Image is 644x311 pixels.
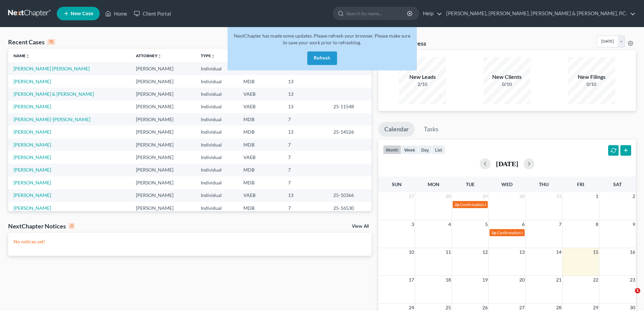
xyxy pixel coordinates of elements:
[420,7,442,20] a: Help
[195,202,238,214] td: Individual
[629,248,636,256] span: 16
[283,176,328,189] td: 7
[445,248,452,256] span: 11
[482,248,488,256] span: 12
[483,73,531,81] div: New Clients
[195,138,238,151] td: Individual
[14,104,51,109] a: [PERSON_NAME]
[238,88,283,100] td: VAEB
[238,126,283,138] td: MDB
[577,181,584,187] span: Fri
[130,7,174,20] a: Client Portal
[328,202,372,214] td: 25-16530
[130,189,195,202] td: [PERSON_NAME]
[283,189,328,202] td: 13
[238,176,283,189] td: MDB
[568,73,615,81] div: New Filings
[448,220,452,228] span: 4
[519,248,525,256] span: 13
[195,176,238,189] td: Individual
[595,220,599,228] span: 8
[238,101,283,113] td: VAEB
[14,205,51,211] a: [PERSON_NAME]
[14,154,51,160] a: [PERSON_NAME]
[238,189,283,202] td: VAEB
[130,62,195,75] td: [PERSON_NAME]
[283,151,328,163] td: 7
[238,138,283,151] td: MDB
[519,276,525,284] span: 20
[130,176,195,189] td: [PERSON_NAME]
[130,138,195,151] td: [PERSON_NAME]
[558,220,562,228] span: 7
[14,66,90,71] a: [PERSON_NAME] [PERSON_NAME]
[283,164,328,176] td: 7
[613,181,622,187] span: Sat
[47,39,55,45] div: 15
[283,126,328,138] td: 13
[539,181,549,187] span: Thu
[411,220,415,228] span: 3
[595,192,599,200] span: 1
[195,62,238,75] td: Individual
[629,276,636,284] span: 23
[307,51,337,65] button: Refresh
[460,202,532,207] span: Confirmation Date for [PERSON_NAME]
[497,230,569,235] span: Confirmation Date for [PERSON_NAME]
[455,202,459,207] span: 2p
[328,101,372,113] td: 25-11548
[14,238,366,245] p: No notices yet!
[328,189,372,202] td: 25-10366
[14,167,51,173] a: [PERSON_NAME]
[568,81,615,88] div: 0/10
[234,33,410,45] span: NextChapter has made some updates. Please refresh your browser. Please make sure to save your wor...
[482,192,488,200] span: 29
[130,88,195,100] td: [PERSON_NAME]
[130,151,195,163] td: [PERSON_NAME]
[378,122,415,137] a: Calendar
[408,192,415,200] span: 27
[443,7,636,20] a: [PERSON_NAME], [PERSON_NAME], [PERSON_NAME] & [PERSON_NAME], P.C.
[592,276,599,284] span: 22
[130,164,195,176] td: [PERSON_NAME]
[14,129,51,135] a: [PERSON_NAME]
[418,122,445,137] a: Tasks
[432,145,445,154] button: list
[238,202,283,214] td: MDB
[555,276,562,284] span: 21
[195,151,238,163] td: Individual
[8,38,55,46] div: Recent Cases
[445,276,452,284] span: 18
[492,230,496,235] span: 2p
[130,126,195,138] td: [PERSON_NAME]
[195,189,238,202] td: Individual
[14,91,94,97] a: [PERSON_NAME] & [PERSON_NAME]
[283,113,328,126] td: 7
[466,181,475,187] span: Tue
[130,113,195,126] td: [PERSON_NAME]
[195,113,238,126] td: Individual
[521,220,525,228] span: 6
[130,202,195,214] td: [PERSON_NAME]
[14,180,51,185] a: [PERSON_NAME]
[621,288,637,304] iframe: Intercom live chat
[346,7,408,20] input: Search by name...
[283,75,328,88] td: 13
[401,145,418,154] button: week
[283,202,328,214] td: 7
[418,145,432,154] button: day
[519,192,525,200] span: 30
[383,145,401,154] button: month
[399,81,446,88] div: 2/10
[632,220,636,228] span: 9
[69,223,75,229] div: 0
[14,116,90,122] a: [PERSON_NAME]-[PERSON_NAME]
[635,288,640,293] span: 1
[14,192,51,198] a: [PERSON_NAME]
[158,54,162,58] i: unfold_more
[238,164,283,176] td: MDB
[482,276,488,284] span: 19
[555,192,562,200] span: 31
[238,75,283,88] td: MDB
[501,181,512,187] span: Wed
